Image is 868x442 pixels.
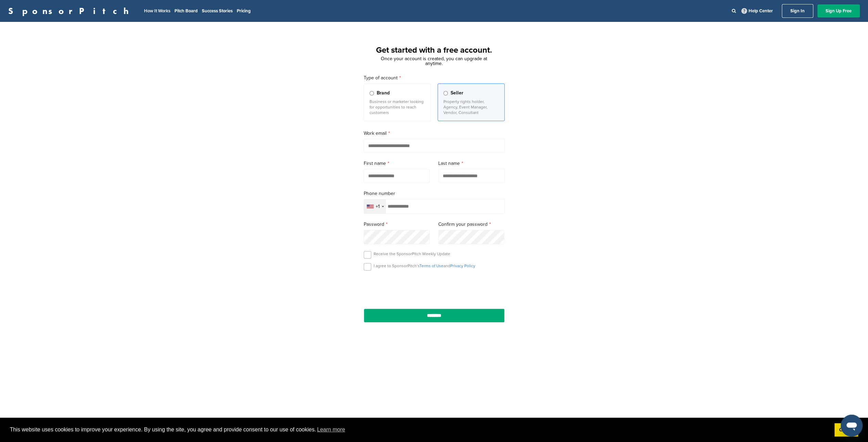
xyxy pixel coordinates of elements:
a: Help Center [740,7,774,15]
iframe: reCAPTCHA [395,278,473,299]
span: Seller [451,89,463,97]
a: learn more about cookies [316,425,346,435]
a: Pricing [237,8,251,14]
a: Sign Up Free [817,4,860,17]
a: Pitch Board [174,8,198,14]
input: Brand Business or marketer looking for opportunities to reach customers [370,91,374,95]
iframe: Button to launch messaging window [841,415,863,437]
label: First name [364,160,430,167]
p: Business or marketer looking for opportunities to reach customers [370,99,425,115]
div: +1 [376,204,380,209]
a: How It Works [144,8,170,14]
a: Success Stories [202,8,233,14]
p: Property rights holder, Agency, Event Manager, Vendor, Consultant [443,99,499,115]
div: Selected country [364,199,386,213]
span: Once your account is created, you can upgrade at anytime. [381,56,487,66]
a: SponsorPitch [8,6,133,15]
a: Privacy Policy [450,263,475,268]
span: This website uses cookies to improve your experience. By using the site, you agree and provide co... [10,425,829,435]
a: Terms of Use [419,263,443,268]
label: Phone number [364,190,505,197]
a: dismiss cookie message [834,423,858,437]
h1: Get started with a free account. [355,44,513,56]
label: Last name [438,160,505,167]
label: Password [364,221,430,228]
a: Sign In [782,4,813,18]
span: Brand [377,89,390,97]
input: Seller Property rights holder, Agency, Event Manager, Vendor, Consultant [443,91,448,95]
label: Confirm your password [438,221,505,228]
label: Type of account [364,74,505,82]
p: Receive the SponsorPitch Weekly Update [374,251,450,257]
p: I agree to SponsorPitch’s and [374,263,475,269]
label: Work email [364,130,505,137]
